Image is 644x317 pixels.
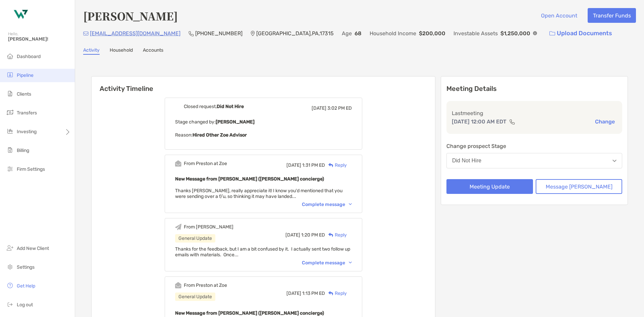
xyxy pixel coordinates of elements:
[83,47,100,55] a: Activity
[612,160,616,162] img: Open dropdown arrow
[83,32,89,36] img: Email Icon
[327,105,352,111] span: 3:02 PM ED
[184,282,227,288] div: From Preston at Zoe
[286,290,301,296] span: [DATE]
[17,246,49,251] span: Add New Client
[328,291,333,296] img: Reply icon
[286,162,301,168] span: [DATE]
[6,52,14,60] img: dashboard icon
[6,108,14,116] img: transfers icon
[193,132,247,138] b: Hired Other Zoe Advisor
[175,234,215,243] div: General Update
[302,162,325,168] span: 1:31 PM ED
[175,310,324,316] b: New Message from [PERSON_NAME] ([PERSON_NAME] concierge)
[17,166,45,172] span: Firm Settings
[6,281,14,289] img: get-help icon
[175,176,324,182] b: New Message from [PERSON_NAME] ([PERSON_NAME] concierge)
[175,224,181,230] img: Event icon
[302,290,325,296] span: 1:13 PM ED
[184,161,227,166] div: From Preston at Zoe
[175,188,342,199] span: Thanks [PERSON_NAME], really appreciate it! I know you'd mentioned that you were sending over a f...
[6,146,14,154] img: billing icon
[452,109,617,117] p: Last meeting
[446,179,533,194] button: Meeting Update
[184,224,233,230] div: From [PERSON_NAME]
[6,90,14,98] img: clients icon
[17,302,33,308] span: Log out
[302,202,352,207] div: Complete message
[175,160,181,167] img: Event icon
[325,162,347,169] div: Reply
[256,29,334,38] p: [GEOGRAPHIC_DATA] , PA , 17315
[355,29,362,38] p: 68
[175,246,350,258] span: Thanks for the feedback, but I am a bit confused by it. I actually sent two follow up emails with...
[175,103,181,110] img: Event icon
[17,91,31,97] span: Clients
[6,165,14,173] img: firm-settings icon
[184,104,244,109] div: Closed request,
[90,29,180,38] p: [EMAIL_ADDRESS][DOMAIN_NAME]
[175,293,215,301] div: General Update
[533,31,537,35] img: Info Icon
[17,283,35,289] span: Get Help
[6,300,14,308] img: logout icon
[8,36,71,42] span: [PERSON_NAME]!
[446,153,622,168] button: Did Not Hire
[6,71,14,79] img: pipeline icon
[536,179,622,194] button: Message [PERSON_NAME]
[545,26,616,41] a: Upload Documents
[83,8,178,23] h4: [PERSON_NAME]
[452,117,506,126] p: [DATE] 12:00 AM EDT
[588,8,636,23] button: Transfer Funds
[453,29,498,38] p: Investable Assets
[349,262,352,264] img: Chevron icon
[328,163,333,167] img: Reply icon
[8,3,32,27] img: Zoe Logo
[349,203,352,205] img: Chevron icon
[446,142,622,150] p: Change prospect Stage
[285,232,300,238] span: [DATE]
[175,282,181,288] img: Event icon
[17,148,29,153] span: Billing
[195,29,243,38] p: [PHONE_NUMBER]
[370,29,416,38] p: Household Income
[175,118,352,126] p: Stage changed by:
[6,127,14,135] img: investing icon
[301,232,325,238] span: 1:20 PM ED
[17,110,37,116] span: Transfers
[92,76,435,93] h6: Activity Timeline
[312,105,326,111] span: [DATE]
[17,72,34,78] span: Pipeline
[325,290,347,297] div: Reply
[175,131,352,139] p: Reason:
[6,244,14,252] img: add_new_client icon
[549,31,555,36] img: button icon
[452,158,481,164] div: Did Not Hire
[593,118,617,125] button: Change
[509,119,515,124] img: communication type
[302,260,352,266] div: Complete message
[419,29,445,38] p: $200,000
[143,47,163,55] a: Accounts
[536,8,582,23] button: Open Account
[216,119,255,125] b: [PERSON_NAME]
[6,263,14,271] img: settings icon
[251,31,255,36] img: Location Icon
[17,264,35,270] span: Settings
[17,54,41,59] span: Dashboard
[342,29,352,38] p: Age
[217,104,244,109] b: Did Not Hire
[328,233,333,237] img: Reply icon
[110,47,133,55] a: Household
[17,129,37,135] span: Investing
[500,29,530,38] p: $1,250,000
[189,31,194,36] img: Phone Icon
[446,85,622,93] p: Meeting Details
[325,231,347,239] div: Reply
